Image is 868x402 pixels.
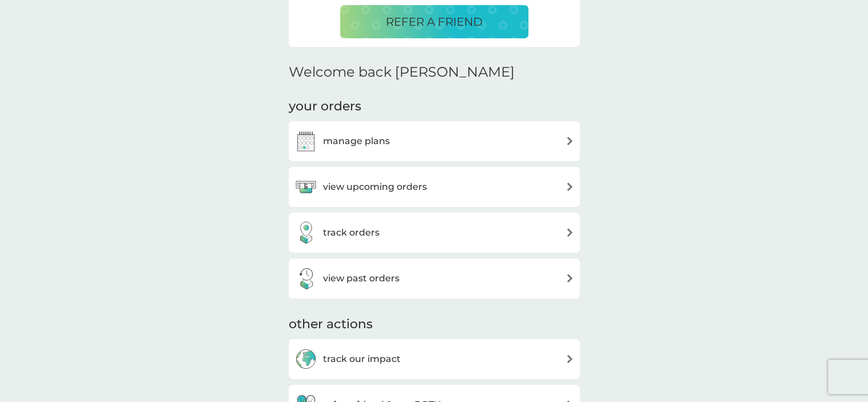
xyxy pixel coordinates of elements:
h2: Welcome back [PERSON_NAME] [289,64,515,81]
img: arrow right [566,274,574,282]
h3: track our impact [323,352,401,367]
button: REFER A FRIEND [340,5,528,38]
p: REFER A FRIEND [386,13,483,31]
h3: view past orders [323,271,399,286]
img: arrow right [566,228,574,237]
h3: view upcoming orders [323,180,427,194]
img: arrow right [566,137,574,145]
img: arrow right [566,182,574,191]
h3: track orders [323,225,380,240]
img: arrow right [566,355,574,363]
h3: your orders [289,98,361,116]
h3: other actions [289,316,373,333]
h3: manage plans [323,134,390,149]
